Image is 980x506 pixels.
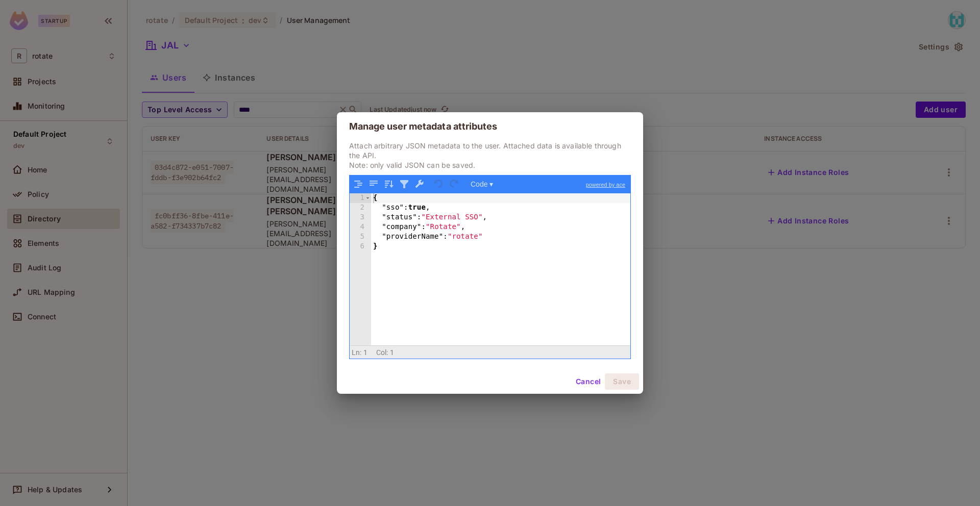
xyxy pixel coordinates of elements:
button: Code ▾ [467,178,497,191]
span: 1 [363,348,367,357]
p: Attach arbitrary JSON metadata to the user. Attached data is available through the API. Note: onl... [349,141,631,170]
button: Sort contents [382,178,396,191]
div: 3 [350,213,371,222]
button: Filter, sort, or transform contents [398,178,411,191]
button: Repair JSON: fix quotes and escape characters, remove comments and JSONP notation, turn JavaScrip... [413,178,426,191]
button: Undo last action (Ctrl+Z) [432,178,446,191]
button: Redo (Ctrl+Shift+Z) [448,178,461,191]
a: powered by ace [581,175,630,194]
div: 4 [350,222,371,232]
span: 1 [390,348,394,357]
span: Ln: [352,348,361,357]
span: Col: [376,348,388,357]
button: Save [605,373,639,390]
button: Format JSON data, with proper indentation and line feeds (Ctrl+I) [352,178,365,191]
h2: Manage user metadata attributes [337,112,643,141]
div: 6 [350,242,371,251]
button: Compact JSON data, remove all whitespaces (Ctrl+Shift+I) [367,178,380,191]
button: Cancel [572,373,605,390]
div: 2 [350,203,371,213]
div: 5 [350,232,371,242]
div: 1 [350,193,371,203]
